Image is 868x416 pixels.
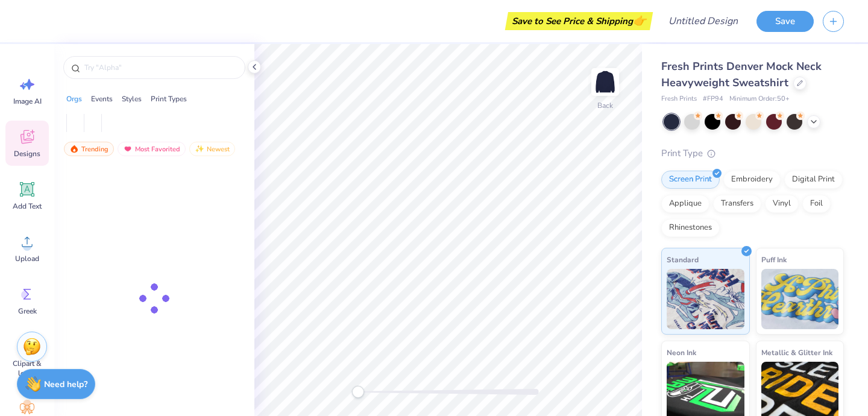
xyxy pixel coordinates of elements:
[661,219,720,237] div: Rhinestones
[667,346,696,359] span: Neon Ink
[44,379,87,390] strong: Need help?
[756,11,814,32] button: Save
[661,94,697,104] span: Fresh Prints
[765,195,799,213] div: Vinyl
[761,253,787,266] span: Puff Ink
[14,149,40,159] span: Designs
[703,94,723,104] span: # FP94
[352,386,364,398] div: Accessibility label
[667,269,744,329] img: Standard
[18,306,37,316] span: Greek
[151,93,187,104] div: Print Types
[713,195,761,213] div: Transfers
[83,61,237,74] input: Try "Alpha"
[15,254,39,263] span: Upload
[7,359,47,378] span: Clipart & logos
[13,201,42,211] span: Add Text
[729,94,790,104] span: Minimum Order: 50 +
[633,13,646,28] span: 👉
[597,100,613,111] div: Back
[66,93,82,104] div: Orgs
[64,142,114,156] div: Trending
[661,171,720,189] div: Screen Print
[761,346,832,359] span: Metallic & Glitter Ink
[667,253,699,266] span: Standard
[661,59,822,90] span: Fresh Prints Denver Mock Neck Heavyweight Sweatshirt
[91,93,113,104] div: Events
[661,195,709,213] div: Applique
[122,93,142,104] div: Styles
[123,145,133,153] img: most_fav.gif
[802,195,831,213] div: Foil
[189,142,235,156] div: Newest
[118,142,186,156] div: Most Favorited
[593,70,617,94] img: Back
[723,171,781,189] div: Embroidery
[508,12,650,30] div: Save to See Price & Shipping
[761,269,839,329] img: Puff Ink
[195,145,204,153] img: newest.gif
[784,171,843,189] div: Digital Print
[659,9,747,33] input: Untitled Design
[69,145,79,153] img: trending.gif
[661,147,844,160] div: Print Type
[13,96,42,106] span: Image AI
